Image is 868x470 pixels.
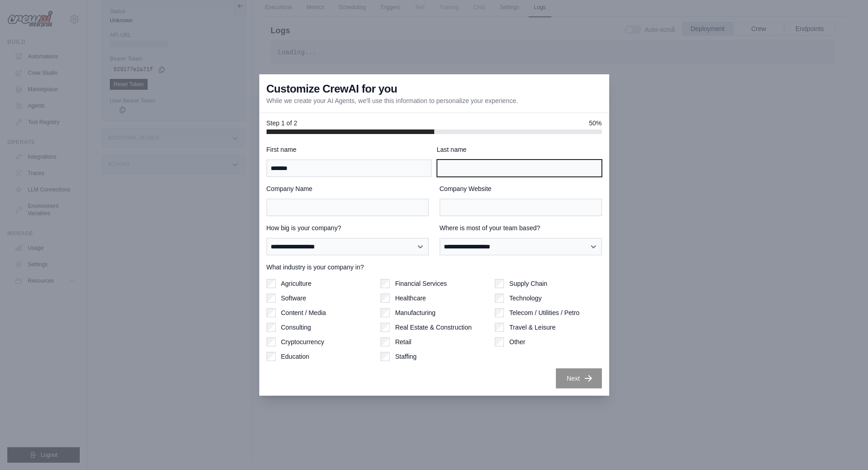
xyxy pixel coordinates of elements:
p: While we create your AI Agents, we'll use this information to personalize your experience. [267,96,518,105]
label: Consulting [281,323,311,332]
label: Software [281,294,306,303]
iframe: Chat Widget [822,426,868,470]
label: Where is most of your team based? [440,223,602,232]
label: How big is your company? [267,223,429,232]
span: 50% [589,119,601,128]
label: Healthcare [395,294,426,303]
label: Other [509,337,525,346]
label: Telecom / Utilities / Petro [509,308,580,317]
label: Retail [395,337,411,346]
label: Financial Services [395,279,447,288]
label: Education [281,352,309,361]
label: Content / Media [281,308,326,317]
label: Supply Chain [509,279,547,288]
h3: Customize CrewAI for you [267,82,397,96]
label: Staffing [395,352,416,361]
label: Company Website [440,184,602,193]
label: What industry is your company in? [267,263,602,272]
label: Agriculture [281,279,312,288]
label: Company Name [267,184,429,193]
label: Technology [509,294,542,303]
label: Real Estate & Construction [395,323,472,332]
label: Cryptocurrency [281,337,324,346]
label: Travel & Leisure [509,323,555,332]
span: Step 1 of 2 [267,119,298,128]
button: Next [556,368,602,388]
label: First name [267,145,431,154]
label: Last name [437,145,602,154]
label: Manufacturing [395,308,436,317]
